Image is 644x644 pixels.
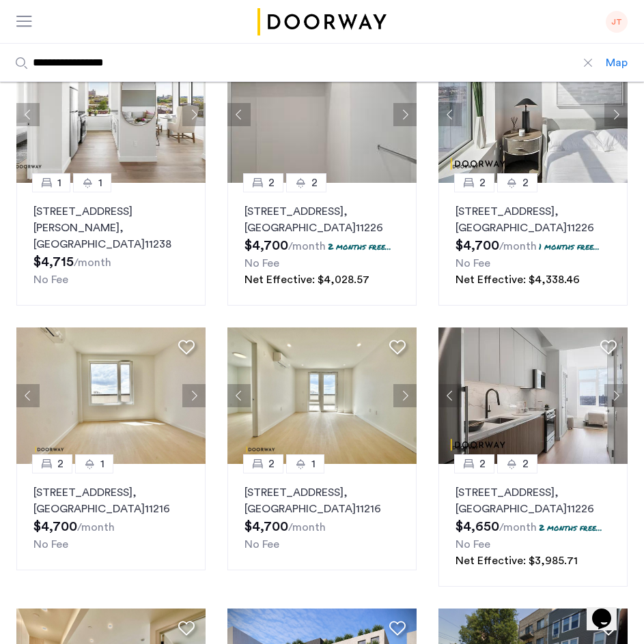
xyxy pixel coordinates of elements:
[16,464,206,570] a: 21[STREET_ADDRESS], [GEOGRAPHIC_DATA]11216No Fee
[244,239,288,252] span: $4,700
[33,520,77,533] span: $4,700
[33,274,68,285] span: No Fee
[456,203,611,236] p: [STREET_ADDRESS] 11226
[227,327,417,464] img: 2014_638600133757136141.jpeg
[456,274,580,285] span: Net Effective: $4,338.46
[456,484,611,517] p: [STREET_ADDRESS] 11226
[393,103,417,126] button: Next apartment
[456,539,490,550] span: No Fee
[227,46,417,183] img: 360ac8f6-4482-47b0-bc3d-3cb89b569d10_638911486180871930.jpeg
[456,258,490,269] span: No Fee
[328,241,391,252] p: 2 months free...
[438,46,628,183] img: 360ac8f6-4482-47b0-bc3d-3cb89b569d10_638911487739229364.jpeg
[74,257,111,268] sub: /month
[16,103,40,126] button: Previous apartment
[255,8,389,35] img: logo
[244,539,279,550] span: No Fee
[244,258,279,269] span: No Fee
[499,522,537,533] sub: /month
[16,183,206,306] a: 11[STREET_ADDRESS][PERSON_NAME], [GEOGRAPHIC_DATA]11238No Fee
[227,384,251,407] button: Previous apartment
[438,183,628,306] a: 22[STREET_ADDRESS], [GEOGRAPHIC_DATA]112261 months free...No FeeNet Effective: $4,338.46
[456,520,499,533] span: $4,650
[268,456,275,472] span: 2
[456,239,499,252] span: $4,700
[182,384,206,407] button: Next apartment
[539,241,600,252] p: 1 months free...
[57,175,61,191] span: 1
[499,241,537,252] sub: /month
[479,175,486,191] span: 2
[244,484,400,517] p: [STREET_ADDRESS] 11216
[16,384,40,407] button: Previous apartment
[16,327,206,464] img: 2014_638600133757120713.jpeg
[587,589,630,630] iframe: chat widget
[456,555,578,566] span: Net Effective: $3,985.71
[438,327,628,464] img: 360ac8f6-4482-47b0-bc3d-3cb89b569d10_638911486180593975.jpeg
[33,255,74,269] span: $4,715
[244,274,369,285] span: Net Effective: $4,028.57
[288,522,326,533] sub: /month
[16,46,206,183] img: 2016_638666715889771230.jpeg
[244,203,400,236] p: [STREET_ADDRESS] 11226
[255,8,389,35] a: Cazamio logo
[33,484,188,517] p: [STREET_ADDRESS] 11216
[227,183,417,306] a: 22[STREET_ADDRESS], [GEOGRAPHIC_DATA]112262 months free...No FeeNet Effective: $4,028.57
[227,464,417,570] a: 21[STREET_ADDRESS], [GEOGRAPHIC_DATA]11216No Fee
[100,456,104,472] span: 1
[182,103,206,126] button: Next apartment
[311,456,316,472] span: 1
[606,55,628,71] div: Map
[606,11,628,33] div: JT
[33,539,68,550] span: No Fee
[288,241,326,252] sub: /month
[311,175,318,191] span: 2
[604,103,628,126] button: Next apartment
[438,103,462,126] button: Previous apartment
[522,456,529,472] span: 2
[479,456,486,472] span: 2
[77,522,115,533] sub: /month
[57,456,64,472] span: 2
[539,522,602,533] p: 2 months free...
[33,203,188,252] p: [STREET_ADDRESS][PERSON_NAME] 11238
[227,103,251,126] button: Previous apartment
[244,520,288,533] span: $4,700
[98,175,102,191] span: 1
[438,384,462,407] button: Previous apartment
[393,384,417,407] button: Next apartment
[438,464,628,587] a: 22[STREET_ADDRESS], [GEOGRAPHIC_DATA]112262 months free...No FeeNet Effective: $3,985.71
[604,384,628,407] button: Next apartment
[268,175,275,191] span: 2
[522,175,529,191] span: 2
